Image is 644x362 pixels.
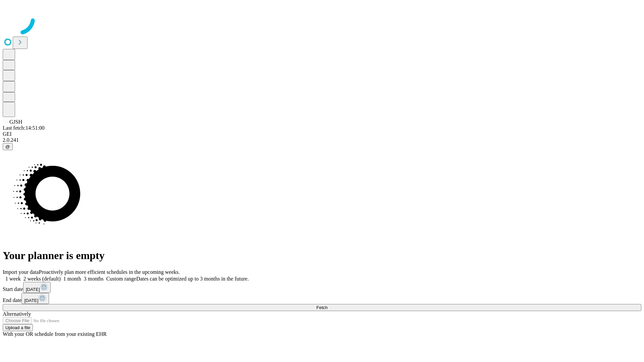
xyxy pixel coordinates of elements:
[3,249,641,262] h1: Your planner is empty
[39,269,180,275] span: Proactively plan more efficient schedules in the upcoming weeks.
[84,276,104,282] span: 3 months
[5,144,10,149] span: @
[106,276,136,282] span: Custom range
[3,282,641,293] div: Start date
[136,276,249,282] span: Dates can be optimized up to 3 months in the future.
[316,305,327,310] span: Fetch
[3,293,641,304] div: End date
[9,119,22,125] span: GJSH
[63,276,81,282] span: 1 month
[3,125,45,131] span: Last fetch: 14:51:00
[24,298,38,303] span: [DATE]
[5,276,21,282] span: 1 week
[3,269,39,275] span: Import your data
[3,304,641,311] button: Fetch
[3,324,33,331] button: Upload a file
[3,331,107,337] span: With your OR schedule from your existing EHR
[23,276,61,282] span: 2 weeks (default)
[21,293,49,304] button: [DATE]
[23,282,51,293] button: [DATE]
[3,143,13,150] button: @
[3,311,31,317] span: Alternatively
[3,137,641,143] div: 2.0.241
[26,287,40,292] span: [DATE]
[3,131,641,137] div: GEI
